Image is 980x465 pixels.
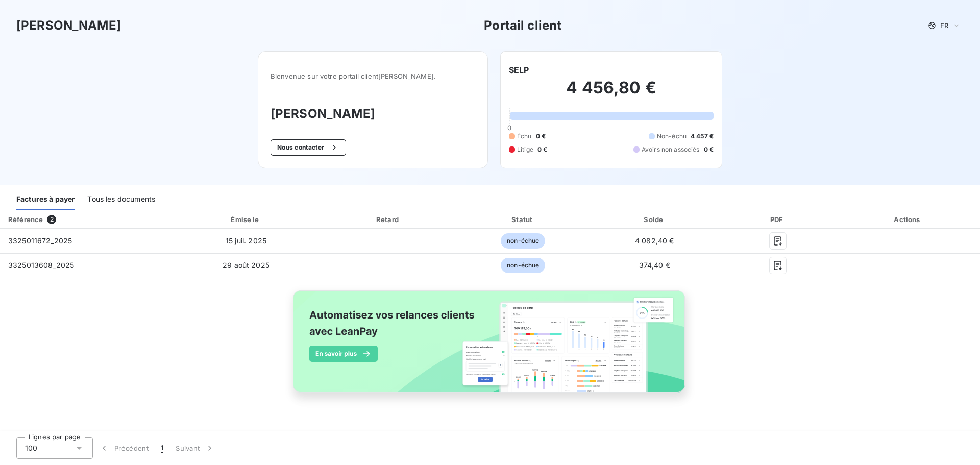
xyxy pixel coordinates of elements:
span: 0 € [704,145,714,154]
span: 3325011672_2025 [8,236,72,245]
button: Précédent [93,437,155,459]
span: Non-échu [657,132,687,141]
span: FR [940,21,948,30]
span: Bienvenue sur votre portail client [PERSON_NAME] . [271,72,475,80]
span: 374,40 € [639,261,670,270]
div: Factures à payer [16,189,75,210]
div: Actions [838,214,978,225]
div: Retard [322,214,454,225]
span: 100 [25,443,37,453]
button: 1 [155,437,169,459]
span: 1 [161,443,163,453]
span: 15 juil. 2025 [226,236,266,245]
span: non-échue [501,258,545,273]
span: Avoirs non associés [642,145,700,154]
span: 0 [507,124,511,132]
h2: 4 456,80 € [509,78,714,108]
div: Statut [458,214,587,225]
span: 4 082,40 € [635,236,674,245]
button: Nous contacter [271,139,346,156]
div: Tous les documents [87,189,155,210]
div: Référence [8,215,43,224]
span: 0 € [536,132,546,141]
span: 0 € [537,145,547,154]
div: PDF [721,214,834,225]
h6: SELP [509,64,529,76]
span: Échu [517,132,532,141]
span: 29 août 2025 [223,261,269,270]
h3: Portail client [484,16,561,35]
span: 4 457 € [691,132,714,141]
img: banner [284,284,696,410]
h3: [PERSON_NAME] [271,105,475,123]
div: Solde [592,214,717,225]
div: Émise le [174,214,318,225]
span: 2 [47,215,56,224]
span: 3325013608_2025 [8,261,74,270]
button: Suivant [169,437,221,459]
span: Litige [517,145,533,154]
span: non-échue [501,233,545,249]
h3: [PERSON_NAME] [16,16,121,35]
